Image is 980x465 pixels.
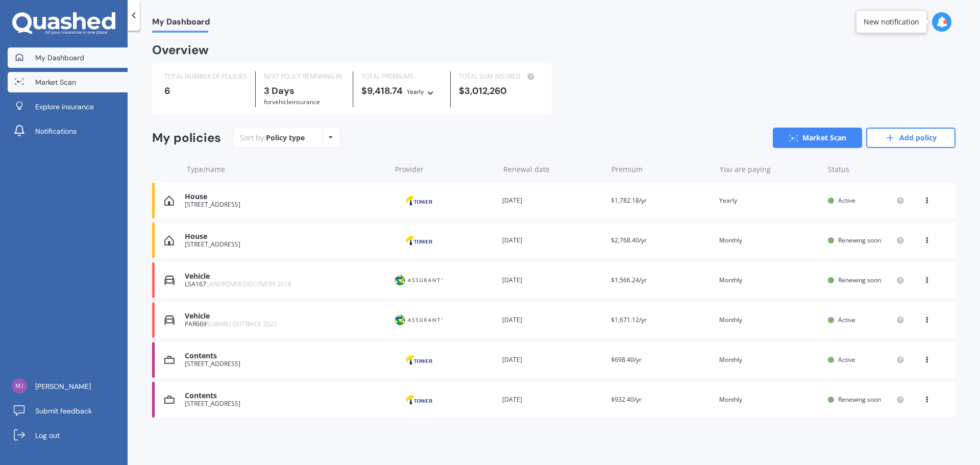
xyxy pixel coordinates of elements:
a: Add policy [866,128,955,148]
span: $932.40/yr [611,395,642,404]
div: Monthly [719,235,820,246]
div: Vehicle [185,312,385,321]
img: Vehicle [164,275,175,285]
img: Protecta [394,310,445,330]
div: [DATE] [502,275,603,285]
div: 6 [164,86,247,96]
div: [STREET_ADDRESS] [185,360,385,368]
div: Contents [185,391,385,400]
div: NEXT POLICY RENEWING IN [264,71,345,82]
div: [DATE] [502,195,603,206]
div: [DATE] [502,355,603,365]
div: Monthly [719,355,820,365]
span: for Vehicle insurance [264,97,320,106]
img: 06dc3d7cc18e0dee980390c791ace117 [12,378,27,394]
span: Renewing soon [838,395,881,404]
span: Notifications [35,126,77,136]
div: My policies [152,131,221,145]
a: Submit feedback [8,401,128,421]
span: LANDROVER DISCOVERY 2018 [206,280,291,288]
img: House [164,195,174,206]
div: Overview [152,45,209,55]
div: You are paying [720,164,820,175]
div: Monthly [719,275,820,285]
div: Yearly [407,87,424,97]
div: TOTAL SUM INSURED [459,71,540,82]
b: 3 Days [264,85,295,97]
span: Active [838,355,855,364]
img: Tower [394,350,445,370]
span: SUBARU OUTBACK 2022 [207,320,277,328]
div: Monthly [719,315,820,325]
div: TOTAL NUMBER OF POLICIES [164,71,247,82]
span: Active [838,196,855,205]
div: House [185,192,385,201]
div: LSA167 [185,281,385,288]
div: [STREET_ADDRESS] [185,241,385,248]
div: Renewal date [503,164,603,175]
span: $698.40/yr [611,355,642,364]
div: Policy type [266,133,305,143]
div: [DATE] [502,235,603,246]
a: Market Scan [773,128,862,148]
a: Notifications [8,121,128,141]
span: $1,671.12/yr [611,315,647,324]
div: Sort by: [240,133,305,143]
div: [DATE] [502,315,603,325]
div: Yearly [719,195,820,206]
a: Explore insurance [8,96,128,117]
div: Vehicle [185,272,385,281]
img: Contents [164,395,175,405]
div: Provider [395,164,495,175]
a: [PERSON_NAME] [8,376,128,397]
div: Contents [185,352,385,360]
span: Submit feedback [35,406,92,416]
span: $2,768.40/yr [611,236,647,244]
span: $1,566.24/yr [611,276,647,284]
div: [STREET_ADDRESS] [185,400,385,407]
div: $3,012,260 [459,86,540,96]
img: Vehicle [164,315,175,325]
span: Active [838,315,855,324]
div: PAR669 [185,321,385,328]
span: Renewing soon [838,276,881,284]
span: $1,782.18/yr [611,196,647,205]
a: My Dashboard [8,47,128,68]
span: Renewing soon [838,236,881,244]
img: Contents [164,355,175,365]
img: Protecta [394,271,445,290]
div: TOTAL PREMIUMS [361,71,442,82]
img: Tower [394,191,445,210]
span: My Dashboard [152,17,210,31]
img: House [164,235,174,246]
div: Monthly [719,395,820,405]
div: New notification [864,17,919,27]
div: $9,418.74 [361,86,442,97]
a: Log out [8,425,128,446]
span: [PERSON_NAME] [35,381,91,391]
div: Status [828,164,904,175]
div: [DATE] [502,395,603,405]
div: Type/name [187,164,387,175]
span: Log out [35,430,60,440]
span: Market Scan [35,77,76,87]
img: Tower [394,390,445,409]
div: House [185,232,385,241]
img: Tower [394,231,445,250]
a: Market Scan [8,72,128,92]
div: Premium [611,164,712,175]
div: [STREET_ADDRESS] [185,201,385,208]
span: My Dashboard [35,53,84,63]
span: Explore insurance [35,102,94,112]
